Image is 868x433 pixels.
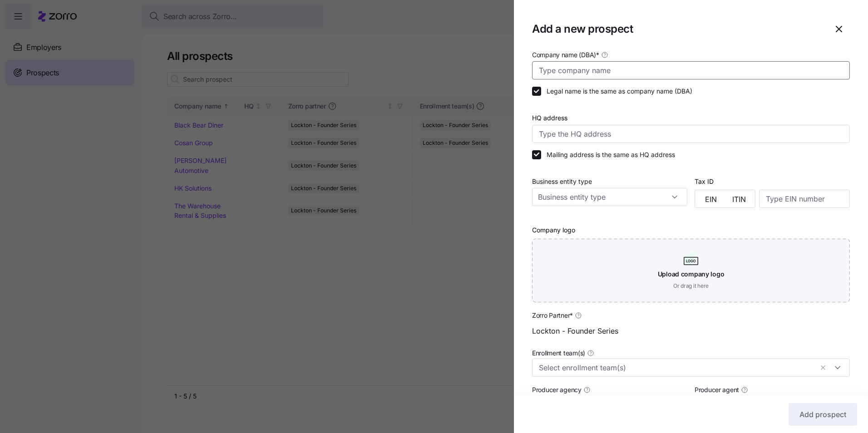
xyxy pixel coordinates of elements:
[532,188,687,206] input: Business entity type
[532,125,850,143] input: Type the HQ address
[532,50,599,59] span: Company name (DBA) *
[539,362,813,374] input: Select enrollment team(s)
[532,61,850,79] input: Type company name
[532,311,573,320] span: Zorro Partner *
[532,113,567,123] label: HQ address
[532,349,585,358] span: Enrollment team(s)
[705,196,717,203] span: EIN
[789,403,857,426] button: Add prospect
[532,22,821,36] h1: Add a new prospect
[695,385,739,394] span: Producer agent
[532,177,592,187] label: Business entity type
[695,177,714,187] label: Tax ID
[759,190,850,208] input: Type EIN number
[732,196,746,203] span: ITIN
[541,150,675,159] label: Mailing address is the same as HQ address
[532,385,582,394] span: Producer agency
[532,225,575,235] label: Company logo
[799,409,846,420] span: Add prospect
[541,87,692,96] label: Legal name is the same as company name (DBA)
